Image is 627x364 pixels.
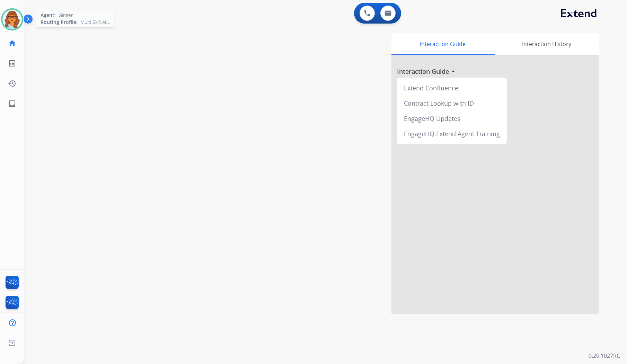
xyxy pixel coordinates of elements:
p: 0.20.1027RC [589,352,620,360]
span: Ginger [59,12,73,19]
mat-icon: history [8,79,16,88]
img: avatar [2,10,22,29]
span: Multi Skill ALL [80,19,110,26]
mat-icon: list_alt [8,59,16,68]
mat-icon: home [8,39,16,47]
div: EngageHQ Updates [400,111,504,126]
div: Contract Lookup with ID [400,96,504,111]
span: Routing Profile: [41,19,78,26]
div: EngageHQ Extend Agent Training [400,126,504,141]
div: Extend Confluence [400,80,504,96]
div: Interaction History [494,33,599,55]
mat-icon: inbox [8,99,16,108]
div: Interaction Guide [391,33,494,55]
span: Agent: [41,12,56,19]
